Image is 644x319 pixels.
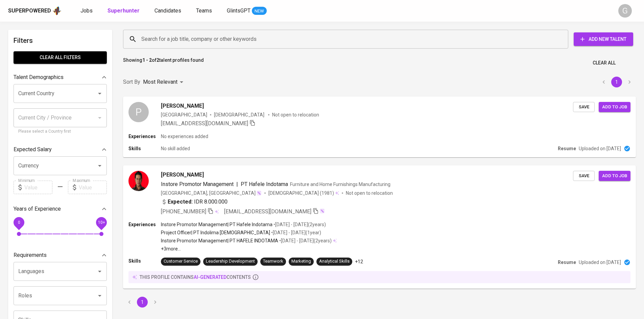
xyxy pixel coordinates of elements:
[140,274,251,281] p: this profile contains contents
[95,89,104,98] button: Open
[599,171,630,181] button: Add to job
[14,202,107,216] div: Years of Experience
[18,128,102,135] p: Please select a Country first
[593,59,616,67] span: Clear All
[241,181,288,187] span: PT Hafele Indotama
[161,102,204,110] span: [PERSON_NAME]
[128,133,161,140] p: Experiences
[573,102,595,112] button: Save
[8,7,51,15] div: Superpowered
[123,97,636,157] a: P[PERSON_NAME][GEOGRAPHIC_DATA][DEMOGRAPHIC_DATA] Not open to relocation[EMAIL_ADDRESS][DOMAIN_NA...
[14,35,107,46] h6: Filters
[14,145,52,154] p: Expected Salary
[161,229,270,236] p: Project Officer | PT Indolima [DEMOGRAPHIC_DATA]
[8,6,62,16] a: Superpoweredapp logo
[290,182,390,187] span: Furniture and Home Furnishings Manufacturing
[597,77,636,87] nav: pagination navigation
[128,102,149,122] div: P
[574,32,633,46] button: Add New Talent
[143,76,186,88] div: Most Relevant
[252,8,267,15] span: NEW
[161,171,204,179] span: [PERSON_NAME]
[319,208,325,214] img: magic_wand.svg
[137,297,148,308] button: page 1
[161,190,262,196] div: [GEOGRAPHIC_DATA], [GEOGRAPHIC_DATA]
[161,208,206,215] span: [PHONE_NUMBER]
[618,4,632,18] div: G
[268,190,339,196] div: (1981)
[95,161,104,170] button: Open
[154,7,183,15] a: Candidates
[157,57,159,63] b: 2
[161,181,234,187] span: Instore Promotor Management
[80,7,94,15] a: Jobs
[161,198,228,206] div: IDR 8.000.000
[95,291,104,300] button: Open
[14,71,107,84] div: Talent Demographics
[161,120,248,127] span: [EMAIL_ADDRESS][DOMAIN_NAME]
[154,7,181,14] span: Candidates
[161,145,190,152] p: No skill added
[168,198,193,206] b: Expected:
[123,57,204,69] p: Showing of talent profiles found
[80,7,93,14] span: Jobs
[272,111,319,118] p: Not open to relocation
[270,229,321,236] p: • [DATE] - [DATE] ( 1 year )
[602,172,627,180] span: Add to job
[579,145,621,152] p: Uploaded on [DATE]
[161,111,207,118] div: [GEOGRAPHIC_DATA]
[161,221,272,228] p: Instore Promotor Management | PT Hafele Indotama
[14,205,61,213] p: Years of Experience
[558,145,576,152] p: Resume
[611,77,622,87] button: page 1
[95,267,104,276] button: Open
[142,57,152,63] b: 1 - 2
[128,171,149,191] img: e6f31cccb29462a60ab0809c5ecb2a29.jpg
[579,259,621,266] p: Uploaded on [DATE]
[214,111,265,118] span: [DEMOGRAPHIC_DATA]
[128,221,161,228] p: Experiences
[256,190,262,196] img: magic_wand.svg
[14,251,47,259] p: Requirements
[161,245,337,252] p: +3 more ...
[196,7,213,15] a: Teams
[579,35,628,44] span: Add New Talent
[576,103,591,111] span: Save
[576,172,591,180] span: Save
[346,190,393,196] p: Not open to relocation
[227,7,251,14] span: GlintsGPT
[355,258,363,265] p: +12
[319,258,350,265] div: Analytical Skills
[128,145,161,152] p: Skills
[24,181,52,194] input: Value
[227,7,267,15] a: GlintsGPT NEW
[558,259,576,266] p: Resume
[206,258,255,265] div: Leadership Development
[123,78,140,86] p: Sort By
[14,73,64,81] p: Talent Demographics
[263,258,283,265] div: Teamwork
[123,165,636,289] a: [PERSON_NAME]Instore Promotor Management|PT Hafele IndotamaFurniture and Home Furnishings Manufac...
[123,297,162,308] nav: pagination navigation
[224,208,311,215] span: [EMAIL_ADDRESS][DOMAIN_NAME]
[108,7,140,14] b: Superhunter
[573,171,595,181] button: Save
[268,190,320,196] span: [DEMOGRAPHIC_DATA]
[194,274,226,280] span: AI-generated
[196,7,212,14] span: Teams
[161,133,208,140] p: No experiences added
[14,143,107,156] div: Expected Salary
[14,248,107,262] div: Requirements
[272,221,326,228] p: • [DATE] - [DATE] ( 2 years )
[291,258,311,265] div: Marketing
[98,220,105,225] span: 10+
[18,220,20,225] span: 0
[236,180,238,188] span: |
[79,181,107,194] input: Value
[128,258,161,264] p: Skills
[14,51,107,64] button: Clear All filters
[161,237,278,244] p: Instore Promotor Management | PT HAFELE INDOTAMA
[143,78,177,86] p: Most Relevant
[52,6,62,16] img: app logo
[590,57,618,69] button: Clear All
